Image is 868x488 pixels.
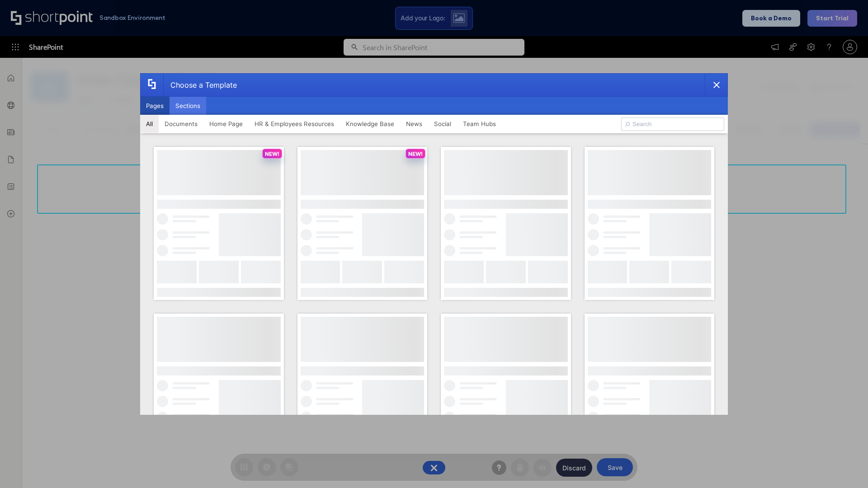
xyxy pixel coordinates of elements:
input: Search [621,117,724,131]
p: NEW! [265,150,279,157]
button: Knowledge Base [340,115,400,133]
button: Documents [159,115,203,133]
button: Home Page [203,115,249,133]
button: News [400,115,428,133]
iframe: Chat Widget [823,445,868,488]
div: template selector [140,73,728,415]
button: Sections [170,97,206,115]
div: Choose a Template [163,74,237,96]
button: Team Hubs [457,115,502,133]
p: NEW! [408,150,423,157]
button: Social [428,115,457,133]
button: HR & Employees Resources [249,115,340,133]
button: Pages [140,97,170,115]
button: All [140,115,159,133]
